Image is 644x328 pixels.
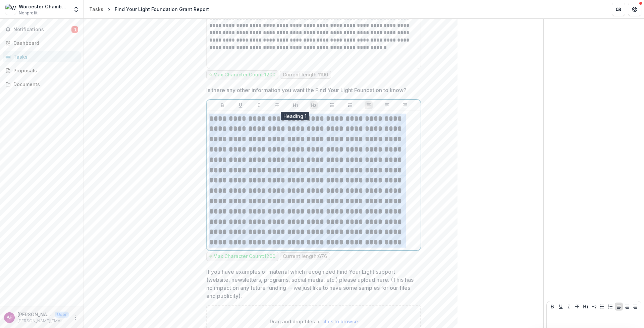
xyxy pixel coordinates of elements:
button: Heading 2 [310,101,318,109]
img: Worcester Chamber Music Society, Inc. [5,4,16,15]
div: Dashboard [13,40,75,47]
button: Partners [612,3,625,16]
a: Tasks [87,4,106,14]
p: [PERSON_NAME] [17,311,52,318]
button: Align Left [615,303,623,311]
button: Underline [557,303,565,311]
button: Bullet List [328,101,336,109]
p: Max Character Count: 1200 [213,254,275,259]
button: Strike [273,101,281,109]
p: Current length: 1190 [283,72,328,78]
button: Heading 2 [590,303,598,311]
button: Bullet List [598,303,606,311]
button: Ordered List [606,303,614,311]
p: Current length: 676 [283,254,327,259]
button: Align Center [623,303,631,311]
button: Align Right [401,101,409,109]
nav: breadcrumb [87,4,212,14]
div: Ariana Falk [7,315,12,320]
div: Worcester Chamber Music Society, Inc. [19,3,69,10]
button: More [71,314,79,322]
p: Max Character Count: 1200 [213,72,275,78]
button: Italicize [565,303,573,311]
button: Align Left [365,101,373,109]
p: Is there any other information you want the Find Your Light Foundation to know? [206,86,407,94]
p: User [55,312,69,318]
span: Notifications [13,27,71,32]
button: Get Help [628,3,641,16]
button: Align Center [383,101,391,109]
div: Proposals [13,67,75,74]
span: Nonprofit [19,10,38,16]
button: Open entity switcher [71,3,81,16]
a: Documents [3,79,81,90]
a: Tasks [3,51,81,62]
button: Align Right [631,303,639,311]
button: Bold [218,101,226,109]
div: Tasks [13,53,75,60]
button: Strike [573,303,581,311]
span: 1 [71,26,78,33]
button: Underline [236,101,245,109]
button: Heading 1 [582,303,590,311]
p: If you have examples of material which recognized Find Your Light support (website, newsletters, ... [206,268,417,300]
button: Ordered List [346,101,354,109]
div: Documents [13,81,75,88]
button: Heading 1 [291,101,300,109]
span: click to browse [322,319,358,324]
div: Tasks [89,6,103,13]
button: Notifications1 [3,24,81,35]
button: Italicize [255,101,263,109]
a: Proposals [3,65,81,76]
p: [PERSON_NAME][EMAIL_ADDRESS][DOMAIN_NAME] [17,318,69,324]
div: Find Your Light Foundation Grant Report [115,6,209,13]
a: Dashboard [3,38,81,49]
button: Bold [548,303,556,311]
p: Drag and drop files or [270,318,358,325]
